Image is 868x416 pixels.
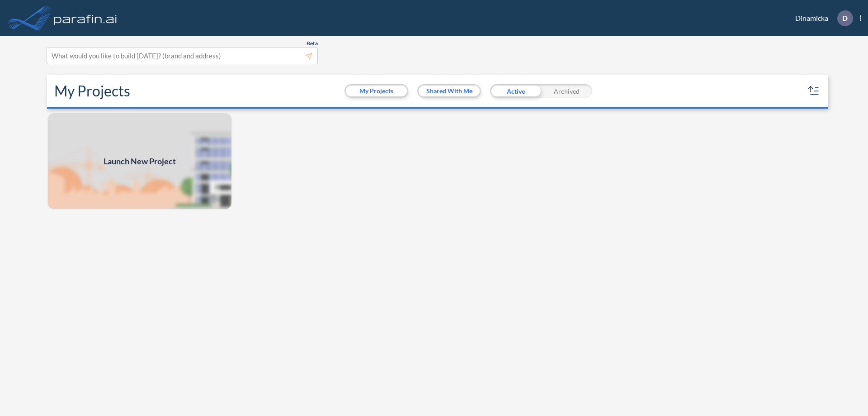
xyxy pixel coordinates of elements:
[807,84,821,98] button: sort
[307,40,318,47] span: Beta
[104,155,176,167] span: Launch New Project
[47,112,232,210] a: Launch New Project
[346,86,407,96] button: My Projects
[47,112,232,210] img: add
[842,14,848,22] p: D
[490,84,541,98] div: Active
[52,9,119,27] img: logo
[782,10,861,26] div: Dinamicka
[419,86,480,96] button: Shared With Me
[541,84,592,98] div: Archived
[54,82,130,100] h2: My Projects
